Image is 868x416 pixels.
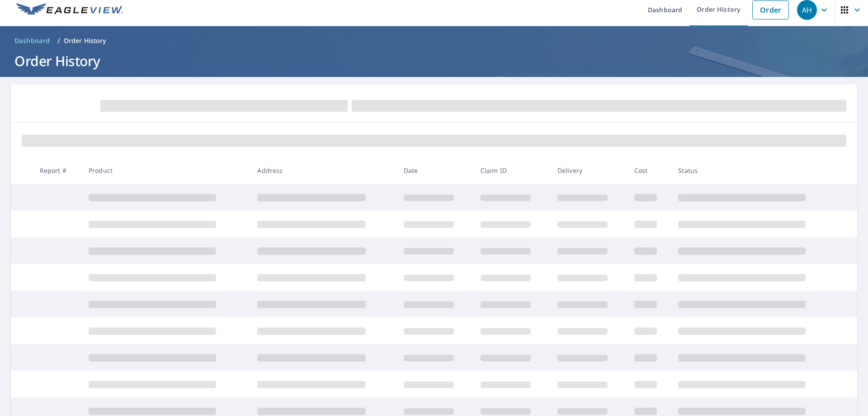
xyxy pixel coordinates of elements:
th: Claim ID [473,157,550,184]
th: Product [81,157,250,184]
th: Address [250,157,396,184]
th: Date [396,157,473,184]
th: Delivery [550,157,627,184]
li: / [57,35,60,46]
th: Cost [627,157,671,184]
h1: Order History [11,52,857,70]
a: Dashboard [11,33,54,48]
th: Report # [33,157,81,184]
th: Status [671,157,840,184]
nav: breadcrumb [11,33,857,48]
p: Order History [64,36,106,45]
img: EV Logo [16,3,123,17]
a: Order [752,0,789,19]
span: Dashboard [14,36,50,45]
